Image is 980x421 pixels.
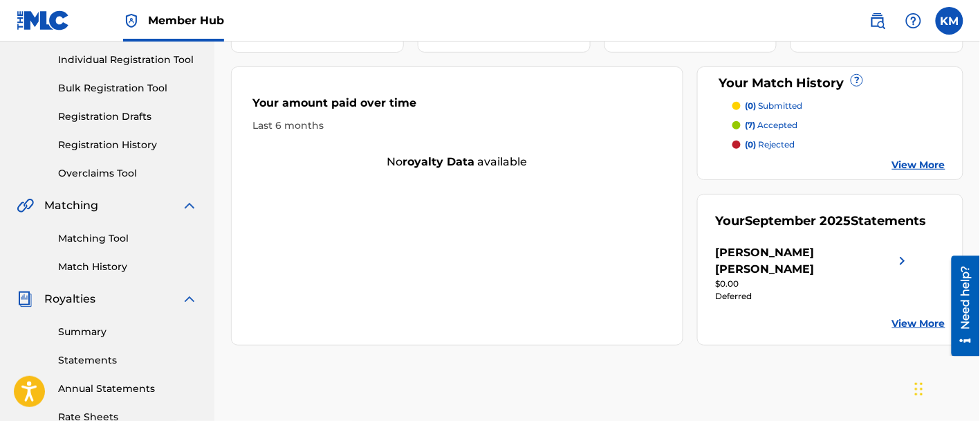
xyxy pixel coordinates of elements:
span: (0) [745,100,756,111]
div: Last 6 months [252,118,662,133]
a: (0) rejected [732,138,945,151]
a: Match History [58,260,198,274]
a: Overclaims Tool [58,166,198,181]
img: Matching [17,197,34,214]
img: MLC Logo [17,10,70,30]
p: accepted [745,119,797,132]
a: Bulk Registration Tool [58,81,198,96]
span: September 2025 [745,213,851,229]
a: Statements [58,353,198,368]
img: Top Rightsholder [123,12,140,29]
a: (7) accepted [732,119,945,132]
div: Your amount paid over time [252,95,662,118]
img: expand [181,197,198,214]
img: search [869,12,886,29]
div: Need help? [15,10,34,73]
div: User Menu [936,7,963,35]
span: (0) [745,139,756,150]
iframe: Chat Widget [911,355,980,421]
strong: royalty data [403,155,475,168]
a: Registration History [58,138,198,152]
img: right chevron icon [894,244,911,278]
div: [PERSON_NAME] [PERSON_NAME] [715,244,894,278]
a: Annual Statements [58,382,198,396]
img: Royalties [17,291,33,307]
a: View More [892,158,945,172]
div: Deferred [715,290,911,303]
span: Member Hub [148,12,224,28]
span: ? [851,75,862,86]
span: Matching [44,197,98,214]
div: Your Match History [715,74,945,93]
a: Summary [58,325,198,339]
a: Public Search [864,7,891,35]
p: rejected [745,138,795,151]
a: Matching Tool [58,231,198,246]
a: (0) submitted [732,100,945,112]
span: Royalties [44,291,95,307]
a: View More [892,316,945,331]
div: No available [232,154,683,170]
iframe: Resource Center [941,256,980,357]
div: Help [900,7,927,35]
div: Drag [915,368,923,410]
img: help [905,12,922,29]
img: expand [181,291,198,307]
div: Your Statements [715,212,926,231]
div: $0.00 [715,278,911,290]
a: [PERSON_NAME] [PERSON_NAME]right chevron icon$0.00Deferred [715,244,911,303]
span: (7) [745,120,755,130]
a: Registration Drafts [58,109,198,124]
a: Individual Registration Tool [58,53,198,67]
p: submitted [745,100,802,112]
